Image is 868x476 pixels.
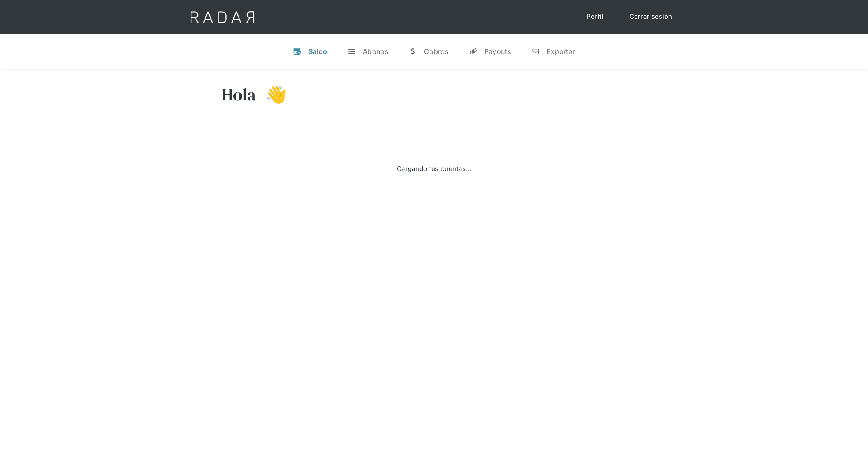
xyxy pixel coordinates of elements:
div: Payouts [484,47,511,56]
h3: 👋 [256,84,286,105]
div: Abonos [363,47,388,56]
div: Cobros [424,47,449,56]
div: y [469,47,478,56]
div: n [531,47,540,56]
a: Perfil [578,9,612,25]
div: v [293,47,302,56]
a: Cerrar sesión [621,9,681,25]
div: Exportar [546,47,575,56]
div: w [409,47,417,56]
div: Saldo [308,47,327,56]
div: Cargando tus cuentas... [397,164,471,174]
div: t [347,47,356,56]
h3: Hola [222,84,256,105]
